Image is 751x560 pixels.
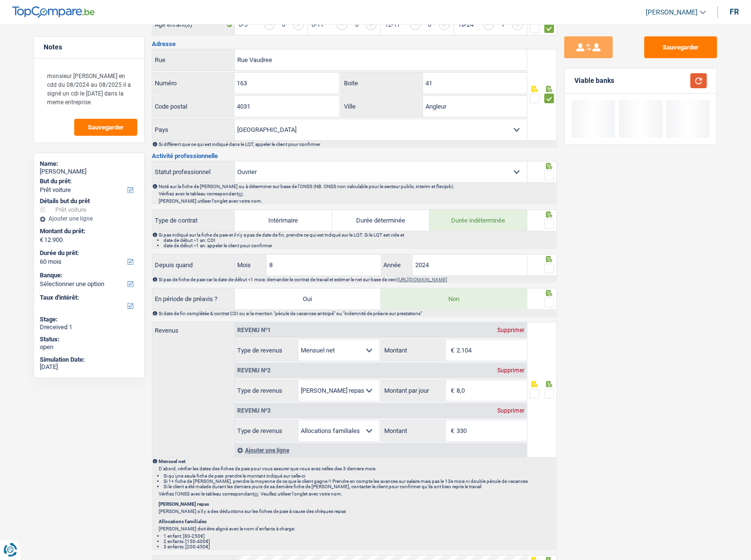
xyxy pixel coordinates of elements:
label: Type de revenus [235,340,298,361]
div: Supprimer [495,408,527,414]
label: Montant par jour [382,380,445,401]
p: D'abord, vérifier les dates des fiches de paie pour vous assurer que vous avez celles des 3 derni... [159,466,556,471]
h5: Notes [44,43,134,51]
li: 2 enfants: [150-400€] [163,539,556,544]
span: Sauvegarder [88,124,124,130]
div: Si pas indiqué sur la fiche de paie et il n'y a pas de date de fin, prendre ce qui est indiqué su... [159,232,556,248]
li: Si 1+ fiche de [PERSON_NAME], prendre la moyenne de ce que le client gagne !! Prendre en compte l... [163,479,556,484]
li: 3 enfants: [200-450€] [163,544,556,549]
label: Revenus [152,322,234,334]
label: Durée indéterminée [429,210,527,231]
p: Vérifiez l'ONSS avec le tableau correspondant . Veuillez utiliser l'onglet avec votre nom. [159,491,556,496]
p: [PERSON_NAME] doit être aligné avec le nom d'enfants à charge: [159,526,556,531]
div: Ajouter une ligne [235,443,527,457]
div: Viable banks [574,77,614,85]
label: Montant [382,340,445,361]
span: € [446,340,457,361]
label: Durée déterminée [332,210,430,231]
div: fr [730,7,739,16]
label: Montant [382,420,445,441]
label: Année [381,255,413,275]
li: date de début <1 an: appeler le client pour confirmer [163,243,556,248]
label: En période de préavis ? [152,291,235,307]
div: [PERSON_NAME] [40,168,138,176]
label: Type de contrat [152,213,235,228]
div: Si pas de fiche de paie car la date de début <1 mois: demander le contrat de travail et estimer l... [159,277,556,282]
div: Revenu nº3 [235,408,273,414]
label: Statut professionnel [152,161,235,182]
label: Mois [235,255,267,275]
div: Name: [40,160,138,168]
span: [PERSON_NAME] [646,8,698,16]
label: 0-5 [239,21,247,28]
a: ici [254,491,258,496]
div: Revenu nº2 [235,368,273,373]
label: But du prêt: [40,177,136,185]
label: Montant du prêt: [40,227,136,235]
div: Simulation Date: [40,356,138,364]
label: Code postal [152,96,234,117]
h3: Activité professionnelle [152,153,557,159]
h3: Adresse [152,41,557,47]
p: Vérifiez avec le tableau correspondant . [159,191,556,196]
p: Allocations familiales [159,519,556,524]
input: MM [267,255,381,275]
p: [PERSON_NAME] repas [159,501,556,507]
div: 0 [279,21,288,28]
label: Numéro [152,73,234,94]
label: Rue [152,49,235,70]
label: Oui [235,288,381,309]
div: Status: [40,336,138,343]
label: Banque: [40,272,136,279]
div: Si différent que ce qui est indiqué dans le LQT, appeler le client pour confirmer [159,142,556,147]
label: Type de revenus [235,420,298,441]
a: [PERSON_NAME] [638,4,706,20]
div: Supprimer [495,327,527,333]
span: € [40,236,43,244]
div: Ajouter une ligne [40,215,138,222]
div: Dreceived 1 [40,323,138,331]
div: Supprimer [495,368,527,373]
label: Type de revenus [235,380,298,401]
div: Revenu nº1 [235,327,273,333]
li: 1 enfant: [80-250€] [163,533,556,539]
a: [URL][DOMAIN_NAME] [397,277,447,282]
span: € [446,380,457,401]
p: Mensuel net [159,459,556,464]
button: Sauvegarder [74,119,137,136]
label: Boite [342,73,423,94]
input: AAAA [413,255,527,275]
label: Non [381,288,527,309]
button: Sauvegarder [644,36,717,58]
span: € [446,420,457,441]
div: open [40,343,138,351]
label: Intérimaire [235,210,332,231]
div: Stage: [40,316,138,323]
li: Si le client a été malade durant les derniers jours de sa dernière fiche de [PERSON_NAME], contac... [163,484,556,489]
div: [DATE] [40,363,138,371]
label: Durée du prêt: [40,249,136,257]
div: Si date de fin complétée & contrat CDI ou si la mention "pécule de vacances anticipé" ou "indemni... [159,311,556,316]
p: [PERSON_NAME] utiliser l'onglet avec votre nom. [159,198,556,204]
label: Ville [342,96,423,117]
label: Taux d'intérêt: [40,294,136,302]
p: [PERSON_NAME] s'il y a des déductions sur les fiches de paie à cause des chèques repas [159,509,556,514]
img: TopCompare Logo [12,6,95,18]
label: Depuis quand [152,257,235,273]
li: Si qu'une seule fiche de paie: prendre le montant indiqué sur celle-ci [163,473,556,479]
li: date de début >1 an: CDI [163,238,556,243]
div: Détails but du prêt [40,197,138,205]
label: Pays [152,119,235,140]
p: Noté sur la fiche de [PERSON_NAME] ou à déterminer sur base de l'ONSS (NB. ONSS non calculable po... [159,184,556,189]
a: ici [238,191,243,196]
